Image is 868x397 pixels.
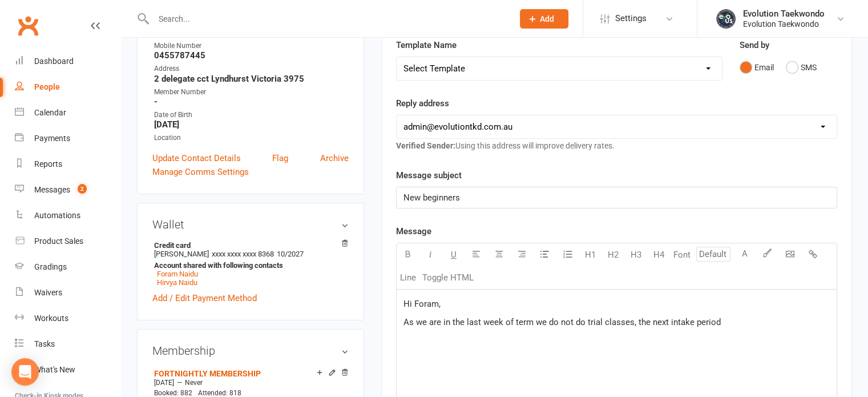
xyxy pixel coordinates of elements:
span: Settings [615,6,647,31]
a: Calendar [15,100,120,126]
label: Message [396,224,431,238]
div: Open Intercom Messenger [11,358,39,386]
button: Email [740,57,774,78]
label: Reply address [396,97,449,110]
button: SMS [786,57,817,78]
div: — [151,378,349,387]
strong: Verified Sender: [396,141,455,150]
span: New beginners [403,193,460,203]
div: Tasks [34,339,55,348]
a: Workouts [15,306,120,331]
div: Automations [34,211,80,220]
div: Member Number [154,87,349,98]
span: Attended: 818 [198,389,241,397]
div: Waivers [34,288,62,297]
a: Gradings [15,254,120,280]
button: Font [671,243,693,266]
a: Archive [320,151,349,165]
span: Booked: 882 [154,389,192,397]
a: Messages 2 [15,177,120,203]
div: Mobile Number [154,41,349,51]
span: 10/2027 [277,250,304,258]
div: People [34,82,60,91]
img: thumb_image1716958358.png [714,7,737,30]
button: Line [397,266,419,289]
label: Message subject [396,169,462,182]
button: Add [520,9,568,29]
a: Clubworx [14,11,42,40]
a: Flag [272,151,288,165]
a: Automations [15,203,120,228]
button: U [442,243,465,266]
span: Add [540,14,554,23]
button: H3 [625,243,648,266]
div: What's New [34,365,75,374]
strong: - [154,97,349,107]
div: Gradings [34,262,67,271]
span: [DATE] [154,379,174,387]
button: H2 [602,243,625,266]
li: [PERSON_NAME] [152,239,349,288]
label: Send by [740,38,769,52]
a: Waivers [15,280,120,306]
span: xxxx xxxx xxxx 8368 [212,250,274,258]
a: Update Contact Details [152,151,241,165]
a: People [15,74,120,100]
strong: Credit card [154,241,343,250]
div: Evolution Taekwondo [743,19,825,29]
a: Tasks [15,331,120,357]
button: H4 [648,243,671,266]
input: Default [696,247,730,262]
a: FORTNIGHTLY MEMBERSHIP [154,369,261,378]
a: Reports [15,151,120,177]
h3: Wallet [152,218,349,231]
a: What's New [15,357,120,383]
h3: Membership [152,344,349,357]
span: As we are in the last week of term we do not do trial classes, the next intake period [403,317,721,327]
span: 2 [78,184,87,194]
div: Payments [34,134,70,143]
div: Date of Birth [154,110,349,121]
div: Calendar [34,108,66,117]
a: Manage Comms Settings [152,165,249,179]
div: Address [154,63,349,74]
a: Hirvya Naidu [157,278,197,287]
div: Dashboard [34,57,74,66]
strong: Account shared with following contacts [154,261,343,270]
a: Dashboard [15,49,120,74]
strong: [DATE] [154,119,349,130]
div: Messages [34,185,70,194]
button: H1 [579,243,602,266]
div: Location [154,133,349,143]
a: Add / Edit Payment Method [152,291,257,305]
label: Template Name [396,38,457,52]
strong: 0455787445 [154,50,349,61]
a: Product Sales [15,228,120,254]
button: A [733,243,756,266]
div: Workouts [34,314,68,323]
div: Reports [34,159,62,169]
span: Never [185,379,203,387]
div: Evolution Taekwondo [743,9,825,19]
span: U [451,250,457,260]
span: Hi Foram, [403,299,441,309]
a: Foram Naidu [157,270,198,278]
input: Search... [150,11,505,27]
strong: 2 delegate cct Lyndhurst Victoria 3975 [154,74,349,84]
a: Payments [15,126,120,151]
button: Toggle HTML [419,266,477,289]
div: Product Sales [34,236,83,246]
span: Using this address will improve delivery rates. [396,141,615,150]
